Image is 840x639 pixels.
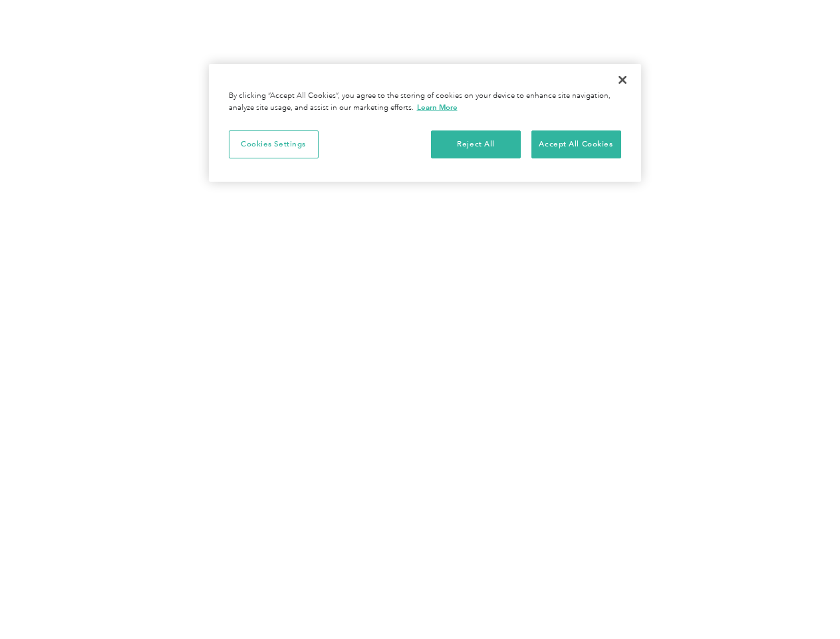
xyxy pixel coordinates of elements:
button: Close [608,65,637,95]
div: By clicking “Accept All Cookies”, you agree to the storing of cookies on your device to enhance s... [229,91,621,114]
a: More information about your privacy, opens in a new tab [417,103,458,112]
button: Reject All [431,130,521,158]
div: Cookie banner [209,64,641,182]
button: Cookies Settings [229,130,319,158]
button: Accept All Cookies [531,130,621,158]
div: Privacy [209,64,641,182]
